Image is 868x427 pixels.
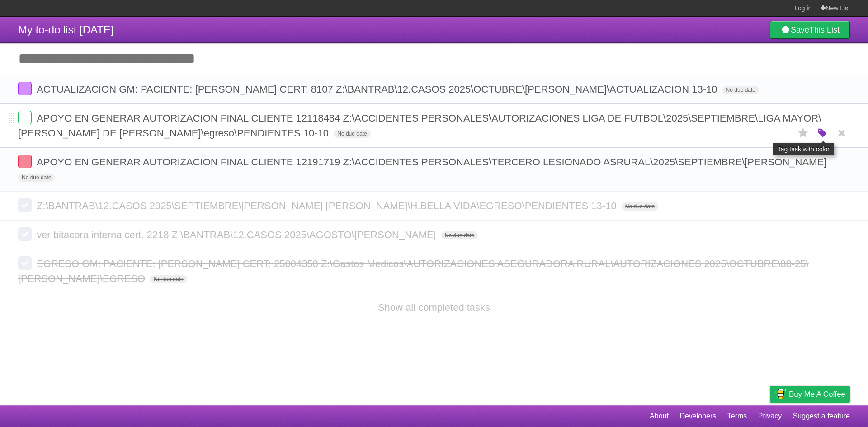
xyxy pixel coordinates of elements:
span: EGRESO GM: PACIENTE: [PERSON_NAME] CERT: 25004358 Z:\Gastos Medicos\AUTORIZACIONES ASEGURADORA RU... [18,258,809,284]
a: Terms [727,408,747,425]
a: Suggest a feature [793,408,850,425]
label: Done [18,256,32,270]
span: No due date [18,174,55,182]
span: No due date [622,202,658,211]
span: ver bitacora interna cert. 2218 Z:\BANTRAB\12.CASOS 2025\AGOSTO\[PERSON_NAME] [37,229,439,240]
span: No due date [441,231,478,239]
label: Done [18,155,32,168]
span: APOYO EN GENERAR AUTORIZACION FINAL CLIENTE 12118484 Z:\ACCIDENTES PERSONALES\AUTORIZACIONES LIGA... [18,113,821,139]
label: Done [18,198,32,212]
a: Privacy [758,408,782,425]
span: Buy me a coffee [789,386,845,402]
label: Star task [795,126,812,141]
label: Done [18,227,32,241]
a: Show all completed tasks [378,302,490,313]
label: Done [18,111,32,124]
span: ACTUALIZACION GM: PACIENTE: [PERSON_NAME] CERT: 8107 Z:\BANTRAB\12.CASOS 2025\OCTUBRE\[PERSON_NAM... [37,84,719,95]
span: Z:\BANTRAB\12.CASOS 2025\SEPTIEMBRE\[PERSON_NAME] [PERSON_NAME]\H.BELLA VIDA\EGRESO\PENDIENTES 13-10 [37,200,619,211]
b: This List [809,25,840,34]
a: SaveThis List [770,21,850,39]
span: APOYO EN GENERAR AUTORIZACION FINAL CLIENTE 12191719 Z:\ACCIDENTES PERSONALES\TERCERO LESIONADO A... [37,156,829,168]
a: About [650,408,669,425]
span: No due date [722,86,759,94]
span: My to-do list [DATE] [18,23,114,36]
span: No due date [150,275,187,283]
span: No due date [334,130,370,138]
label: Done [18,82,32,95]
img: Buy me a coffee [774,386,787,402]
a: Buy me a coffee [770,386,850,403]
a: Developers [679,408,716,425]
